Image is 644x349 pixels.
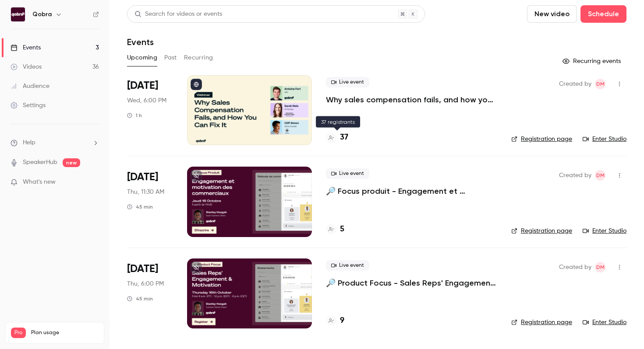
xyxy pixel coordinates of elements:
[340,132,348,143] h4: 37
[127,79,158,93] span: [DATE]
[32,10,52,19] h6: Qobra
[63,158,80,167] span: new
[326,132,348,143] a: 37
[127,167,173,237] div: Oct 16 Thu, 11:30 AM (Europe/Paris)
[511,135,572,143] a: Registration page
[11,101,46,110] div: Settings
[11,82,50,91] div: Audience
[595,262,605,272] span: Dylan Manceau
[559,79,591,89] span: Created by
[23,138,35,147] span: Help
[127,170,158,184] span: [DATE]
[127,258,173,328] div: Oct 16 Thu, 6:00 PM (Europe/Paris)
[127,203,153,210] div: 45 min
[127,279,164,288] span: Thu, 6:00 PM
[595,79,605,89] span: Dylan Manceau
[134,10,222,19] div: Search for videos or events
[326,94,497,105] a: Why sales compensation fails, and how you can fix it
[580,5,626,23] button: Schedule
[559,170,591,181] span: Created by
[11,63,42,71] div: Videos
[164,51,177,65] button: Past
[23,158,57,167] a: SpeakerHub
[511,318,572,327] a: Registration page
[559,54,626,68] button: Recurring events
[184,51,213,65] button: Recurring
[127,51,157,65] button: Upcoming
[11,43,41,52] div: Events
[88,178,99,186] iframe: Noticeable Trigger
[326,278,497,288] a: 🔎 Product Focus - Sales Reps' Engagement & Motivation
[511,227,572,235] a: Registration page
[127,37,154,47] h1: Events
[127,112,142,119] div: 1 h
[11,328,26,338] span: Pro
[127,96,166,105] span: Wed, 6:00 PM
[595,170,605,181] span: Dylan Manceau
[127,75,173,145] div: Oct 8 Wed, 6:00 PM (Europe/Paris)
[596,170,605,181] span: DM
[23,178,56,187] span: What's new
[127,188,164,196] span: Thu, 11:30 AM
[326,223,344,235] a: 5
[583,318,626,327] a: Enter Studio
[340,315,344,327] h4: 9
[326,168,369,179] span: Live event
[340,223,344,235] h4: 5
[326,315,344,327] a: 9
[527,5,577,23] button: New video
[31,329,99,336] span: Plan usage
[596,262,605,272] span: DM
[596,79,605,89] span: DM
[326,77,369,87] span: Live event
[11,138,99,147] li: help-dropdown-opener
[326,260,369,271] span: Live event
[583,227,626,235] a: Enter Studio
[127,295,153,302] div: 45 min
[127,262,158,276] span: [DATE]
[583,135,626,143] a: Enter Studio
[326,186,497,196] a: 🔎 Focus produit - Engagement et motivation des commerciaux
[11,7,25,21] img: Qobra
[559,262,591,272] span: Created by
